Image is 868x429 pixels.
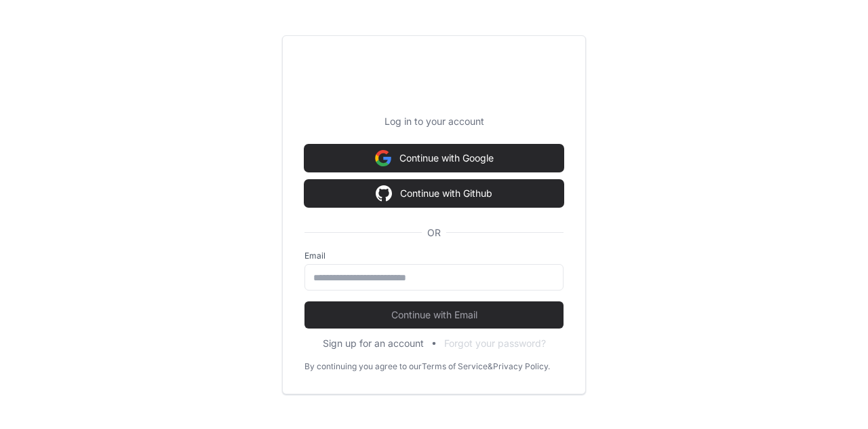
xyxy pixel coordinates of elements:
label: Email [304,250,564,261]
p: Log in to your account [304,115,564,128]
span: OR [422,226,446,240]
button: Sign up for an account [323,337,424,350]
div: By continuing you agree to our [304,361,422,372]
button: Continue with Email [304,301,564,329]
button: Forgot your password? [444,337,546,350]
img: Sign in with google [375,145,391,172]
a: Terms of Service [422,361,488,372]
div: & [488,361,493,372]
img: Sign in with google [376,180,392,207]
button: Continue with Github [304,180,564,207]
button: Continue with Google [304,145,564,172]
span: Continue with Email [304,308,564,322]
a: Privacy Policy. [493,361,550,372]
